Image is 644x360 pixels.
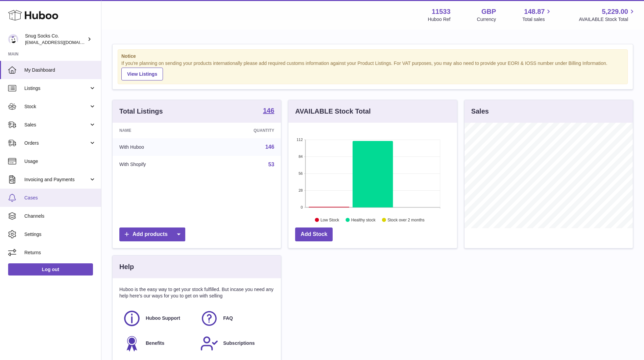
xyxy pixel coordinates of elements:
[299,154,303,159] text: 84
[522,16,552,23] span: Total sales
[481,7,496,16] strong: GBP
[24,195,96,201] span: Cases
[24,176,89,183] span: Invoicing and Payments
[123,309,193,328] a: Huboo Support
[295,107,371,116] h3: AVAILABLE Stock Total
[524,7,545,16] span: 148.87
[428,16,451,23] div: Huboo Ref
[200,309,271,328] a: FAQ
[121,68,163,80] a: View Listings
[301,205,303,209] text: 0
[24,140,89,146] span: Orders
[296,138,303,142] text: 112
[263,107,274,115] a: 146
[146,315,180,321] span: Huboo Support
[113,123,204,138] th: Name
[299,188,303,192] text: 28
[522,7,552,23] a: 148.87 Total sales
[8,34,18,44] img: info@snugsocks.co.uk
[295,227,333,241] a: Add Stock
[223,340,255,346] span: Subscriptions
[432,7,451,16] strong: 11533
[200,334,271,353] a: Subscriptions
[24,158,96,165] span: Usage
[223,315,233,321] span: FAQ
[471,107,489,116] h3: Sales
[320,217,339,222] text: Low Stock
[477,16,496,23] div: Currency
[113,156,204,173] td: With Shopify
[121,60,624,80] div: If you're planning on sending your products internationally please add required customs informati...
[268,162,275,167] a: 53
[263,107,274,114] strong: 146
[119,227,185,241] a: Add products
[24,122,89,128] span: Sales
[24,249,96,256] span: Returns
[579,16,636,23] span: AVAILABLE Stock Total
[24,103,89,110] span: Stock
[24,85,89,92] span: Listings
[146,340,164,346] span: Benefits
[25,40,99,45] span: [EMAIL_ADDRESS][DOMAIN_NAME]
[24,231,96,238] span: Settings
[119,286,274,299] p: Huboo is the easy way to get your stock fulfilled. But incase you need any help here's our ways f...
[25,33,86,46] div: Snug Socks Co.
[123,334,193,353] a: Benefits
[265,144,275,150] a: 146
[113,138,204,156] td: With Huboo
[121,53,624,59] strong: Notice
[204,123,281,138] th: Quantity
[8,263,93,275] a: Log out
[602,7,628,16] span: 5,229.00
[24,67,96,73] span: My Dashboard
[119,262,134,271] h3: Help
[579,7,636,23] a: 5,229.00 AVAILABLE Stock Total
[119,107,163,116] h3: Total Listings
[351,217,376,222] text: Healthy stock
[388,217,425,222] text: Stock over 2 months
[24,213,96,219] span: Channels
[299,171,303,175] text: 56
